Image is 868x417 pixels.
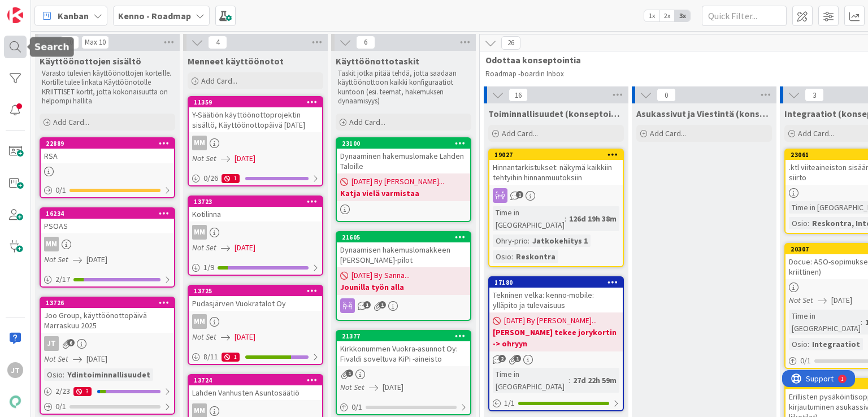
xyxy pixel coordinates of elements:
div: MM [192,136,207,150]
b: Kenno - Roadmap [118,10,191,21]
span: Toiminnallisuudet (konseptointiin) [488,108,624,119]
span: [DATE] [86,353,107,365]
div: Osio [789,217,808,229]
span: 1 / 1 [504,397,515,409]
span: : [63,368,64,381]
div: Reskontra [513,250,558,263]
span: Add Card... [650,128,686,138]
span: [DATE] [235,153,255,164]
i: Not Set [192,332,216,342]
div: MM [189,225,322,240]
div: 3 [73,387,92,396]
span: 1 / 9 [203,262,214,273]
b: [PERSON_NAME] tekee jorykortin -> ohryyn [493,327,619,349]
a: 19027Hinnantarkistukset: näkymä kaikkiin tehtyihin hinnanmuutoksiinTime in [GEOGRAPHIC_DATA]:126d... [488,149,624,267]
div: 126d 19h 38m [566,212,619,225]
div: 1/9 [189,260,322,275]
div: 1 [222,174,240,183]
div: 19027 [489,150,623,160]
div: Kirkkonummen Vuokra-asunnot Oy: Fivaldi soveltuva KiPi -aineisto [337,341,470,366]
div: 19027Hinnantarkistukset: näkymä kaikkiin tehtyihin hinnanmuutoksiin [489,150,623,185]
div: 22889RSA [41,138,174,163]
div: 11359 [194,98,322,106]
span: Asukassivut ja Viestintä (konseptointiin) [636,108,772,119]
span: Käyttöönottojen sisältö [40,55,141,67]
div: Max 10 [85,40,106,45]
b: Katja vielä varmistaa [340,188,467,199]
div: Osio [789,338,808,350]
span: Support [24,2,51,15]
i: Not Set [340,382,364,392]
div: 21605 [337,232,470,242]
img: Visit kanbanzone.com [7,7,23,23]
div: 2/233 [41,384,174,398]
b: Jounilla työn alla [340,281,467,293]
span: 1 [379,301,386,309]
div: Jatkokehitys 1 [530,234,591,247]
div: Hinnantarkistukset: näkymä kaikkiin tehtyihin hinnanmuutoksiin [489,160,623,185]
span: 1 [516,191,523,198]
span: [DATE] By [PERSON_NAME]... [351,176,444,188]
div: 23100Dynaaminen hakemuslomake Lahden Taloille [337,138,470,173]
div: 21377Kirkkonummen Vuokra-asunnot Oy: Fivaldi soveltuva KiPi -aineisto [337,331,470,366]
span: : [568,374,570,386]
div: Time in [GEOGRAPHIC_DATA] [493,206,565,231]
div: Osio [44,368,63,381]
span: [DATE] [86,254,107,266]
div: Dynaamisen hakemuslomakkeen [PERSON_NAME]-pilot [337,242,470,267]
span: Add Card... [53,117,89,127]
span: 3 [805,88,824,102]
a: 13723KotilinnaMMNot Set[DATE]1/9 [188,196,323,276]
div: PSOAS [41,219,174,233]
div: 0/261 [189,171,322,185]
span: [DATE] [383,381,403,393]
div: 21377 [337,331,470,341]
div: MM [189,136,322,150]
div: Ydintoiminnallisuudet [64,368,153,381]
div: 11359 [189,97,322,107]
div: MM [192,225,207,240]
div: 0/1 [41,399,174,414]
span: 0 / 1 [800,355,811,367]
i: Not Set [192,242,216,253]
div: 13726Joo Group, käyttöönottopäivä Marraskuu 2025 [41,298,174,333]
div: 19027 [494,151,623,159]
span: 2 / 17 [55,273,70,285]
span: 1x [644,10,659,21]
div: 22889 [41,138,174,149]
span: Add Card... [798,128,834,138]
div: MM [192,314,207,329]
div: MM [41,237,174,251]
div: JT [41,336,174,351]
span: [DATE] [235,331,255,343]
div: Kotilinna [189,207,322,221]
span: 0 / 26 [203,172,218,184]
span: 0 / 1 [351,401,362,413]
a: 22889RSA0/1 [40,137,175,198]
span: 6 [67,339,75,346]
div: 13726 [46,299,174,307]
div: 13723Kotilinna [189,197,322,221]
span: [DATE] By [PERSON_NAME]... [504,315,597,327]
span: [DATE] [235,242,255,254]
div: Time in [GEOGRAPHIC_DATA] [789,310,861,335]
div: 13723 [189,197,322,207]
div: 13724 [189,375,322,385]
div: 16234 [46,210,174,218]
div: 16234PSOAS [41,208,174,233]
span: : [808,217,809,229]
span: 0 / 1 [55,184,66,196]
span: 8 / 11 [203,351,218,363]
span: 4 [208,36,227,49]
span: 3x [675,10,690,21]
div: Pudasjärven Vuokratalot Oy [189,296,322,311]
div: JT [7,362,23,378]
div: 1 [222,353,240,362]
span: : [528,234,530,247]
div: Joo Group, käyttöönottopäivä Marraskuu 2025 [41,308,174,333]
div: 0/1 [41,183,174,197]
div: 21605Dynaamisen hakemuslomakkeen [PERSON_NAME]-pilot [337,232,470,267]
div: Dynaaminen hakemuslomake Lahden Taloille [337,149,470,173]
h5: Search [34,42,70,53]
div: MM [44,237,59,251]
